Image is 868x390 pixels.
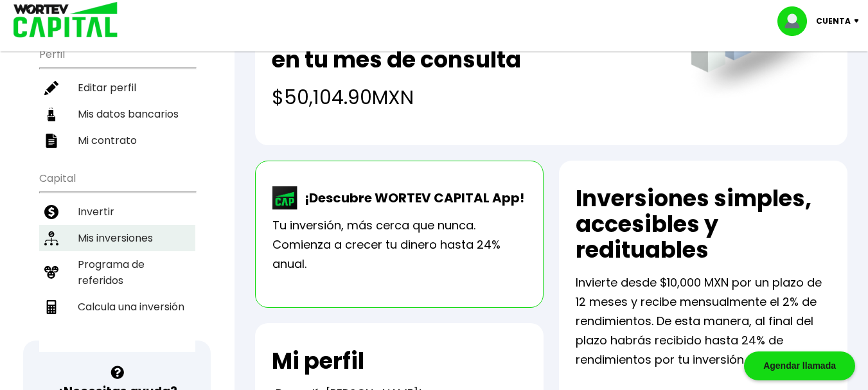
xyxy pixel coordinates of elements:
[44,300,58,314] img: calculadora-icon.17d418c4.svg
[576,186,831,263] h2: Inversiones simples, accesibles y redituables
[44,265,58,279] img: recomiendanos-icon.9b8e9327.svg
[44,107,58,121] img: datos-icon.10cf9172.svg
[39,294,195,320] a: Calcula una inversión
[272,21,665,73] h2: Total de rendimientos recibidos en tu mes de consulta
[272,216,526,274] p: Tu inversión, más cerca que nunca. Comienza a crecer tu dinero hasta 24% anual.
[44,205,58,219] img: invertir-icon.b3b967d7.svg
[851,19,868,23] img: icon-down
[39,127,195,154] a: Mi contrato
[44,231,58,245] img: inversiones-icon.6695dc30.svg
[39,101,195,127] a: Mis datos bancarios
[39,251,195,294] a: Programa de referidos
[44,81,58,95] img: editar-icon.952d3147.svg
[39,199,195,225] a: Invertir
[816,12,851,31] p: Cuenta
[272,83,665,112] h4: $50,104.90 MXN
[576,273,831,369] p: Invierte desde $10,000 MXN por un plazo de 12 meses y recibe mensualmente el 2% de rendimientos. ...
[39,40,195,154] ul: Perfil
[44,134,58,148] img: contrato-icon.f2db500c.svg
[744,351,855,380] div: Agendar llamada
[272,348,364,374] h2: Mi perfil
[777,6,816,36] img: profile-image
[39,164,195,352] ul: Capital
[298,188,524,208] p: ¡Descubre WORTEV CAPITAL App!
[39,75,195,101] a: Editar perfil
[272,186,298,209] img: wortev-capital-app-icon
[39,225,195,251] a: Mis inversiones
